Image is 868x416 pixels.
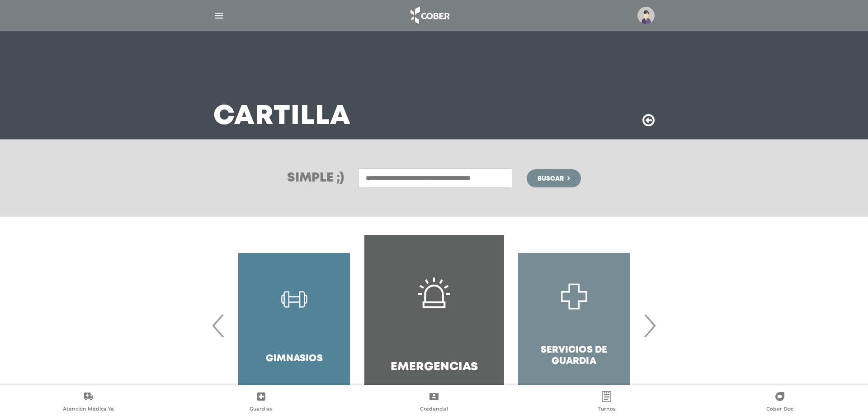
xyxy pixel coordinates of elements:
span: Buscar [538,176,564,182]
img: Cober_menu-lines-white.svg [213,10,225,21]
a: Atención Médica Ya [2,391,175,414]
a: Turnos [520,391,693,414]
span: Previous [210,301,227,350]
span: Turnos [598,406,616,414]
h4: Emergencias [391,360,478,374]
a: Guardias [175,391,347,414]
span: Guardias [250,406,273,414]
img: profile-placeholder.svg [637,7,655,24]
a: Credencial [348,391,520,414]
a: Cober Doc [693,391,866,414]
span: Cober Doc [766,406,793,414]
h3: Simple ;) [287,172,344,185]
span: Credencial [420,406,448,414]
button: Buscar [527,169,581,187]
span: Next [641,301,658,350]
a: Emergencias [364,235,504,416]
img: logo_cober_home-white.png [406,5,453,26]
span: Atención Médica Ya [63,406,114,414]
h3: Cartilla [213,105,351,129]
